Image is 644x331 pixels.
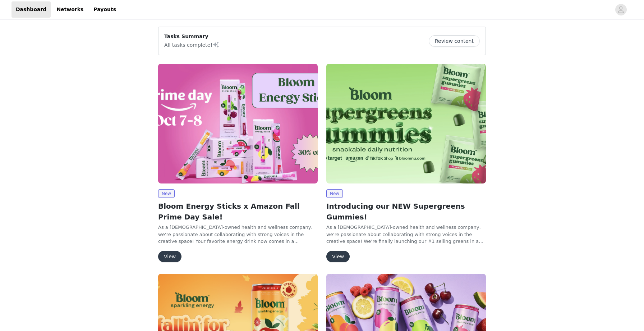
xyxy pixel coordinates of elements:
p: As a [DEMOGRAPHIC_DATA]-owned health and wellness company, we’re passionate about collaborating w... [326,224,486,245]
a: Dashboard [11,1,51,18]
button: View [158,251,181,262]
a: View [326,254,350,259]
p: As a [DEMOGRAPHIC_DATA]-owned health and wellness company, we’re passionate about collaborating w... [158,224,318,245]
h2: Bloom Energy Sticks x Amazon Fall Prime Day Sale! [158,201,318,222]
p: Tasks Summary [164,33,220,40]
span: New [326,189,343,198]
h2: Introducing our NEW Supergreens Gummies! [326,201,486,222]
span: New [158,189,175,198]
p: All tasks complete! [164,40,220,49]
div: avatar [617,4,624,15]
a: Networks [52,1,88,18]
a: Payouts [89,1,120,18]
img: Bloom Nutrition [326,64,486,183]
button: Review content [429,35,480,47]
button: View [326,251,350,262]
img: Bloom Nutrition [158,64,318,183]
a: View [158,254,181,259]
